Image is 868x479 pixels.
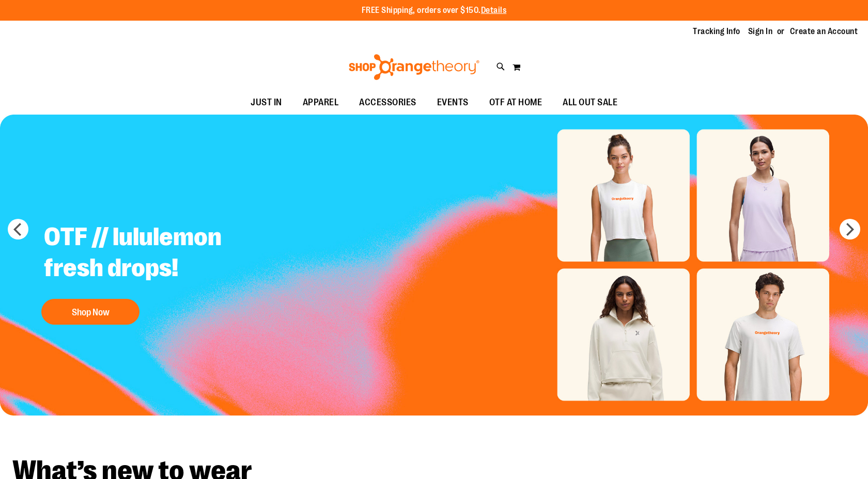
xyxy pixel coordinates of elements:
span: JUST IN [251,91,282,114]
h2: OTF // lululemon fresh drops! [36,214,293,294]
span: OTF AT HOME [489,91,542,114]
p: FREE Shipping, orders over $150. [362,5,507,17]
a: Sign In [748,26,773,37]
span: ALL OUT SALE [563,91,617,114]
img: Shop Orangetheory [347,54,481,80]
button: Shop Now [41,299,139,325]
a: Details [481,6,507,15]
span: EVENTS [437,91,469,114]
button: prev [8,219,28,239]
span: ACCESSORIES [359,91,416,114]
a: OTF // lululemon fresh drops! Shop Now [36,214,293,330]
a: Tracking Info [693,26,740,37]
button: next [840,219,860,239]
span: APPAREL [303,91,339,114]
a: Create an Account [790,26,858,37]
